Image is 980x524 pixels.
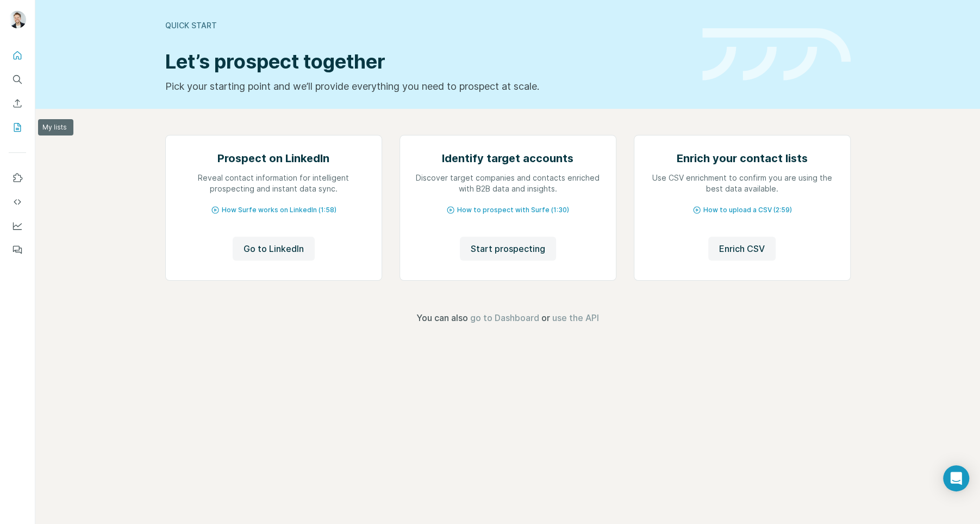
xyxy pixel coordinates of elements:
[411,172,605,194] p: Discover target companies and contacts enriched with B2B data and insights.
[471,242,545,255] span: Start prospecting
[9,94,26,113] button: Enrich CSV
[222,205,336,215] span: How Surfe works on LinkedIn (1:58)
[9,192,26,212] button: Use Surfe API
[943,465,969,491] div: Open Intercom Messenger
[708,237,776,261] button: Enrich CSV
[217,151,329,166] h2: Prospect on LinkedIn
[165,20,689,31] div: Quick start
[470,311,539,324] button: go to Dashboard
[457,205,569,215] span: How to prospect with Surfe (1:30)
[9,168,26,188] button: Use Surfe on LinkedIn
[442,151,573,166] h2: Identify target accounts
[9,118,26,137] button: My lists
[677,151,808,166] h2: Enrich your contact lists
[233,237,315,261] button: Go to LinkedIn
[552,311,599,324] button: use the API
[460,237,556,261] button: Start prospecting
[165,51,689,72] h1: Let’s prospect together
[165,79,689,94] p: Pick your starting point and we’ll provide everything you need to prospect at scale.
[9,240,26,260] button: Feedback
[702,28,851,81] img: banner
[719,242,765,255] span: Enrich CSV
[541,311,550,324] span: or
[416,311,468,324] span: You can also
[645,172,839,194] p: Use CSV enrichment to confirm you are using the best data available.
[9,70,26,89] button: Search
[177,172,371,194] p: Reveal contact information for intelligent prospecting and instant data sync.
[9,216,26,236] button: Dashboard
[9,11,26,28] img: Avatar
[9,46,26,65] button: Quick start
[703,205,792,215] span: How to upload a CSV (2:59)
[244,242,304,255] span: Go to LinkedIn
